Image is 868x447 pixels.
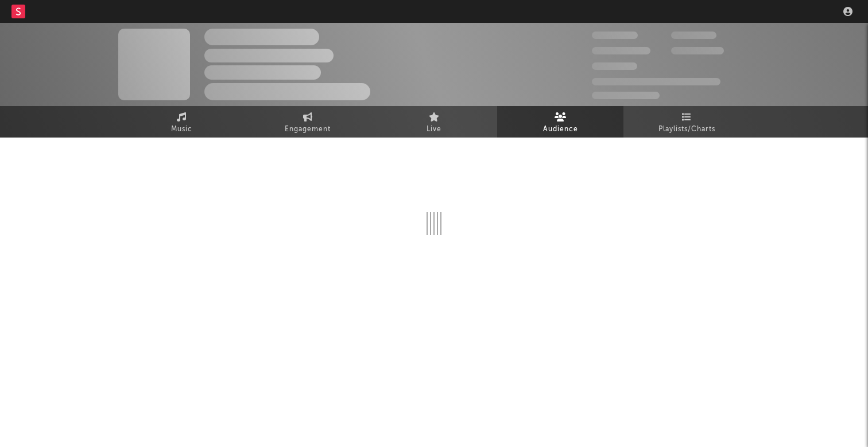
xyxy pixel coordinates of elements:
[543,123,578,136] span: Audience
[623,106,750,138] a: Playlists/Charts
[671,47,724,54] span: 1,000,000
[171,123,192,136] span: Music
[592,92,660,99] span: Jump Score: 85.0
[592,62,637,70] span: 100,000
[371,106,497,138] a: Live
[658,123,715,136] span: Playlists/Charts
[592,47,650,54] span: 50,000,000
[592,78,720,85] span: 50,000,000 Monthly Listeners
[592,32,638,39] span: 300,000
[497,106,623,138] a: Audience
[671,32,716,39] span: 100,000
[245,106,371,138] a: Engagement
[427,123,441,136] span: Live
[285,123,331,136] span: Engagement
[118,106,245,138] a: Music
